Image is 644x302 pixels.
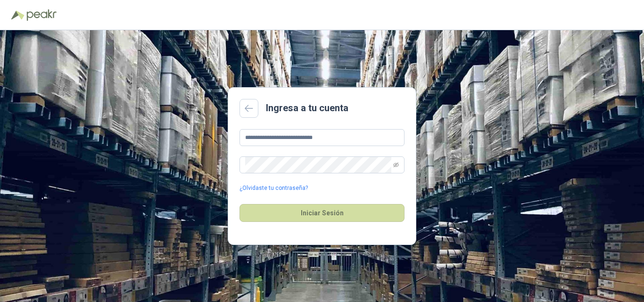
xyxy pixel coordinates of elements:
[11,10,25,20] img: Logo
[239,204,405,222] button: Iniciar Sesión
[239,184,308,193] a: ¿Olvidaste tu contraseña?
[266,101,348,115] h2: Ingresa a tu cuenta
[393,162,399,168] span: eye-invisible
[26,9,57,21] img: Peakr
